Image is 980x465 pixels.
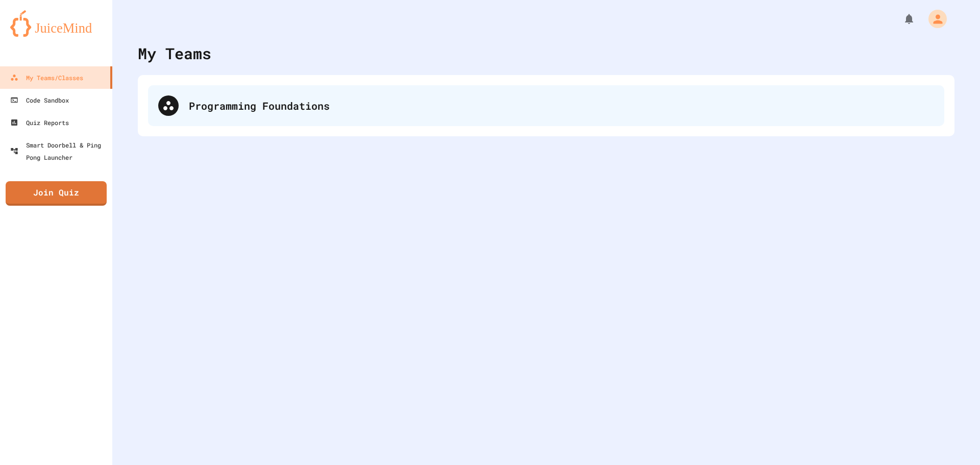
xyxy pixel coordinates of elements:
div: Programming Foundations [189,98,934,113]
a: Join Quiz [6,181,107,206]
div: Programming Foundations [148,85,944,126]
div: Code Sandbox [10,94,69,106]
img: logo-orange.svg [10,10,102,37]
div: Quiz Reports [10,116,69,129]
div: My Notifications [884,10,918,28]
div: Smart Doorbell & Ping Pong Launcher [10,139,108,163]
div: My Teams [138,42,211,65]
div: My Account [918,7,949,31]
div: My Teams/Classes [10,71,83,84]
